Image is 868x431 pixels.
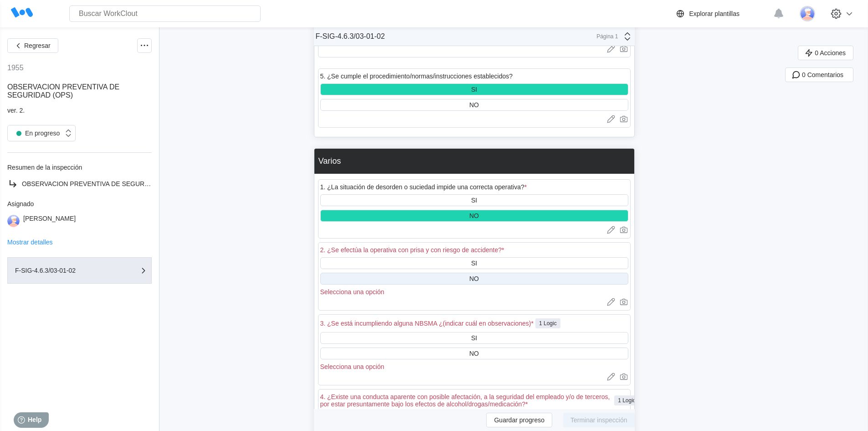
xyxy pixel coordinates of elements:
span: 0 Comentarios [802,72,843,78]
span: OBSERVACION PREVENTIVA DE SEGURIDAD (OPS) [22,180,179,187]
div: Explorar plantillas [689,10,740,17]
img: user-3.png [800,6,815,21]
button: 0 Comentarios [785,68,853,82]
div: SI [471,86,477,93]
div: Asignado [7,200,152,208]
div: NO [469,101,479,109]
div: Selecciona una opción [320,288,628,296]
input: Buscar WorkClout [69,5,261,22]
span: Guardar progreso [494,417,544,423]
span: Terminar inspección [570,417,627,423]
div: Página 1 [596,33,618,40]
div: NO [469,212,479,219]
button: Regresar [7,38,58,53]
div: 2. ¿Se efectúa la operativa con prisa y con riesgo de accidente? [320,246,504,254]
div: En progreso [12,127,60,140]
div: 5. ¿Se cumple el procedimiento/normas/instrucciones establecidos? [320,73,513,80]
div: 1955 [7,64,24,72]
button: 0 Acciones [798,46,853,60]
div: SI [471,197,477,204]
div: NO [469,350,479,357]
div: [PERSON_NAME] [23,215,76,227]
div: 1. ¿La situación de desorden o suciedad impide una correcta operativa? [320,183,527,191]
img: user-3.png [7,215,20,227]
div: ver. 2. [7,107,152,114]
a: OBSERVACION PREVENTIVA DE SEGURIDAD (OPS) [7,178,152,189]
button: Guardar progreso [486,413,552,427]
div: 1 Logic [535,318,560,328]
div: NO [469,275,479,282]
div: Resumen de la inspección [7,164,152,171]
div: 3. ¿Se está incumpliendo alguna NBSMA ¿(indicar cuál en observaciones) [320,320,534,327]
span: 0 Acciones [815,50,846,56]
div: Selecciona una opción [320,363,628,370]
button: Mostrar detalles [7,239,53,245]
div: F-SIG-4.6.3/03-01-02 [15,267,106,274]
div: F-SIG-4.6.3/03-01-02 [316,32,385,41]
div: 1 Logic [614,395,639,405]
div: 4. ¿Existe una conducta aparente con posible afectación, a la seguridad del empleado y/o de terce... [320,393,613,408]
span: OBSERVACION PREVENTIVA DE SEGURIDAD (OPS) [7,83,119,99]
div: Varios [318,156,341,166]
a: Explorar plantillas [675,8,769,19]
div: SI [471,334,477,342]
button: Terminar inspección [563,413,635,427]
span: Regresar [24,42,51,49]
div: SI [471,260,477,267]
button: F-SIG-4.6.3/03-01-02 [7,257,152,284]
